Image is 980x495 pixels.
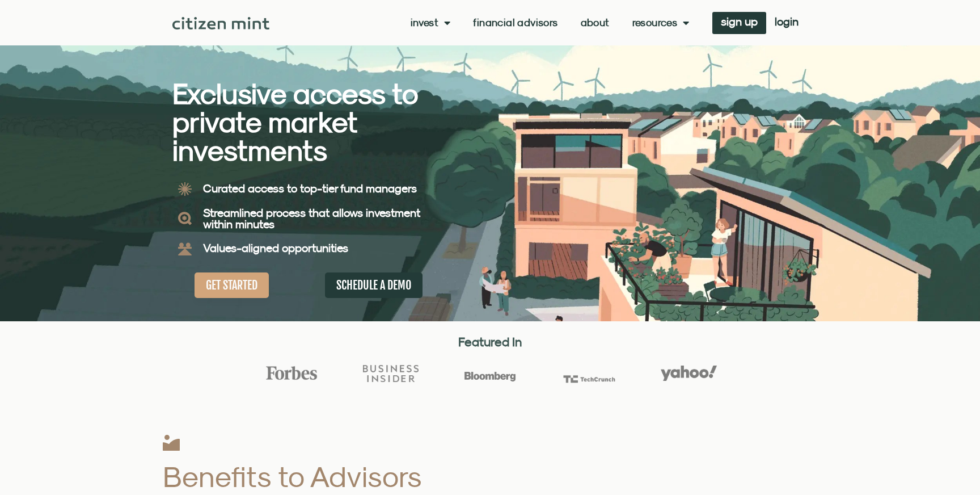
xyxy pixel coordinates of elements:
[721,18,758,26] span: sign up
[473,17,557,28] a: Financial Advisors
[203,241,348,254] b: Values-aligned opportunities
[336,278,411,292] span: SCHEDULE A DEMO
[411,17,451,28] a: Invest
[712,12,766,34] a: sign up
[264,366,319,380] img: Forbes Logo
[172,79,450,165] h2: Exclusive access to private market investments
[203,206,420,230] b: Streamlined process that allows investment within minutes
[206,278,257,292] span: GET STARTED
[163,462,591,491] h2: Benefits to Advisors
[325,272,423,298] a: SCHEDULE A DEMO
[411,17,690,28] nav: Menu
[172,17,269,30] img: Citizen Mint
[775,18,799,26] span: login
[203,182,417,195] b: Curated access to top-tier fund managers
[458,334,522,349] strong: Featured In
[632,17,690,28] a: Resources
[195,272,269,298] a: GET STARTED
[766,12,807,34] a: login
[581,17,610,28] a: About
